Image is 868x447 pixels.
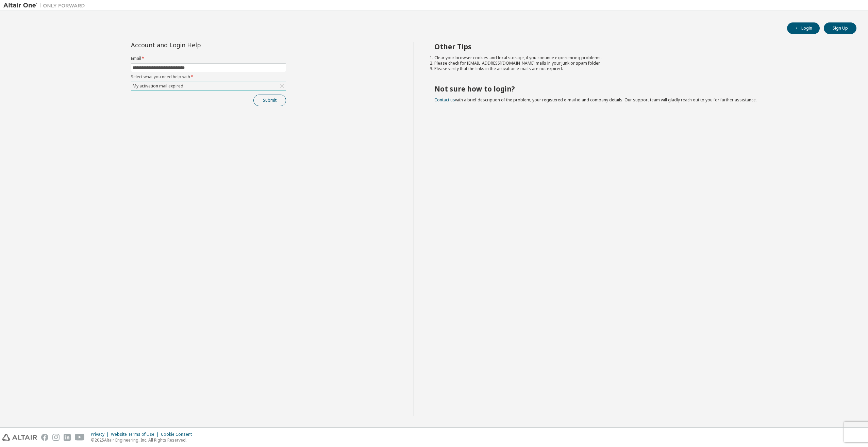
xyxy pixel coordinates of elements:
[434,66,845,71] li: Please verify that the links in the activation e-mails are not expired.
[41,434,48,441] img: facebook.svg
[91,432,111,437] div: Privacy
[434,55,845,61] li: Clear your browser cookies and local storage, if you continue experiencing problems.
[132,82,184,90] div: My activation mail expired
[161,432,196,437] div: Cookie Consent
[824,22,856,34] button: Sign Up
[111,432,161,437] div: Website Terms of Use
[434,97,455,103] a: Contact us
[434,61,845,66] li: Please check for [EMAIL_ADDRESS][DOMAIN_NAME] mails in your junk or spam folder.
[3,2,88,9] img: Altair One
[52,434,60,441] img: instagram.svg
[2,434,37,441] img: altair_logo.svg
[787,22,820,34] button: Login
[91,437,196,443] p: © 2025 Altair Engineering, Inc. All Rights Reserved.
[434,97,757,103] span: with a brief description of the problem, your registered e-mail id and company details. Our suppo...
[64,434,71,441] img: linkedin.svg
[434,42,845,51] h2: Other Tips
[131,42,255,48] div: Account and Login Help
[75,434,85,441] img: youtube.svg
[253,95,286,106] button: Submit
[131,82,286,90] div: My activation mail expired
[131,56,286,61] label: Email
[131,74,286,80] label: Select what you need help with
[434,84,845,93] h2: Not sure how to login?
